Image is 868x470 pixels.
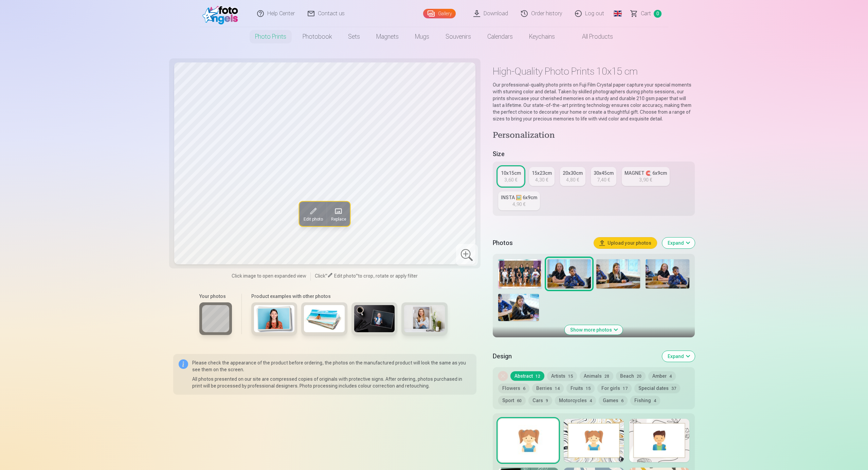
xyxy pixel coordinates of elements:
button: Flowers6 [498,383,529,393]
button: Artists15 [547,371,577,381]
button: Sport60 [498,396,526,405]
img: /fa1 [202,3,241,24]
span: 6 [523,386,525,391]
button: Beach20 [616,371,646,381]
h4: Personalization [493,130,695,141]
h1: High-Quality Photo Prints 10x15 cm [493,65,695,77]
button: Edit photo [300,202,327,226]
a: 30x45cm7,40 € [591,167,616,186]
div: 3,60 € [504,176,517,183]
div: 15x23cm [532,170,552,176]
span: 17 [623,386,628,391]
div: 4,90 € [512,201,525,208]
a: Mugs [407,27,437,46]
span: 15 [568,374,573,379]
div: 30x45cm [594,170,614,176]
span: 4 [669,374,672,379]
span: 15 [586,386,591,391]
a: Keychains [521,27,563,46]
span: 28 [604,374,609,379]
button: Show more photos [565,325,623,335]
span: 20 [637,374,641,379]
div: 3,90 € [639,176,652,183]
span: 4 [654,398,656,403]
p: Please check the appearance of the product before ordering, the photos on the manufactured produc... [192,359,471,373]
h6: Your photos [199,293,232,300]
span: Edit photo [334,273,356,279]
a: MAGNET 🧲 6x9cm3,90 € [622,167,670,186]
span: 14 [555,386,560,391]
button: Motorcycles4 [555,396,596,405]
a: All products [563,27,621,46]
span: " [325,273,327,279]
button: Fruits15 [566,383,595,393]
span: to crop, rotate or apply filter [358,273,418,279]
button: Amber4 [648,371,676,381]
span: Click [315,273,325,279]
button: Special dates37 [634,383,680,393]
h5: Photos [493,238,589,248]
span: 12 [536,374,540,379]
a: Photo prints [247,27,294,46]
div: INSTA 🖼️ 6x9cm [501,194,537,201]
button: Fishing4 [630,396,660,405]
span: Edit photo [304,217,323,222]
button: Expand [662,238,695,248]
div: 4,30 € [535,176,548,183]
span: Replace [331,217,346,222]
p: All photos presented on our site are compressed copies of originals with protective signs. After ... [192,376,471,389]
span: " [356,273,358,279]
p: Our professional-quality photo prints on Fuji Film Crystal paper capture your special moments wit... [493,81,695,122]
button: Berries14 [532,383,564,393]
a: 20x30cm4,80 € [560,167,585,186]
button: Replace [327,202,350,226]
h5: Size [493,149,695,159]
a: INSTA 🖼️ 6x9cm4,90 € [498,191,540,210]
span: 0 [654,10,662,18]
a: Gallery [423,9,456,18]
span: 9 [546,398,548,403]
button: Abstract12 [510,371,544,381]
button: Upload your photos [594,238,657,248]
button: Cars9 [528,396,552,405]
span: Click image to open expanded view [232,272,306,279]
h6: Product examples with other photos [249,293,450,300]
button: Animals28 [580,371,613,381]
button: For girls17 [597,383,632,393]
button: Games6 [599,396,628,405]
a: 15x23cm4,30 € [529,167,555,186]
div: 7,40 € [597,176,610,183]
span: 4 [590,398,592,403]
span: 37 [671,386,676,391]
span: 60 [517,398,522,403]
div: 20x30cm [563,170,583,176]
a: Sets [340,27,368,46]
div: 10x15cm [501,170,521,176]
a: Souvenirs [437,27,479,46]
div: MAGNET 🧲 6x9cm [625,170,667,176]
span: Сart [641,10,651,18]
h5: Design [493,352,657,361]
div: 4,80 € [566,176,579,183]
a: 10x15cm3,60 € [498,167,524,186]
a: Magnets [368,27,407,46]
button: Expand [662,351,695,362]
span: 6 [621,398,623,403]
a: Photobook [294,27,340,46]
a: Calendars [479,27,521,46]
